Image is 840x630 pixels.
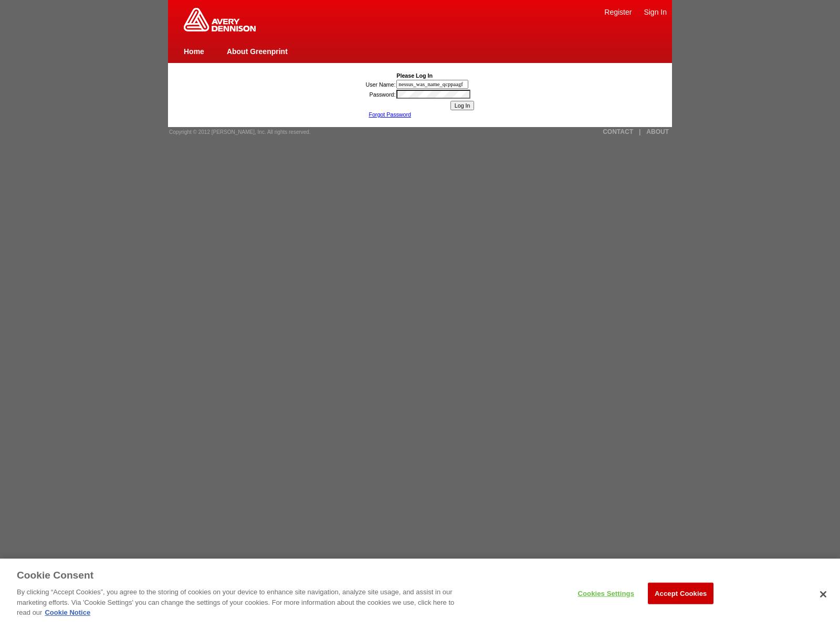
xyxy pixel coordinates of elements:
a: Forgot Password [369,111,411,118]
a: Home [184,47,204,56]
a: Sign In [644,8,667,16]
a: ABOUT [646,128,669,135]
a: Cookie Notice [45,608,90,616]
a: Register [604,8,632,16]
b: Please Log In [396,72,433,79]
a: About Greenprint [227,47,288,56]
label: User Name: [366,81,396,88]
a: Greenprint [184,26,256,33]
a: | [639,128,640,135]
a: CONTACT [603,128,633,135]
img: Home [184,8,256,31]
span: Copyright © 2012 [PERSON_NAME], Inc. All rights reserved. [169,129,311,135]
label: Password: [370,91,396,98]
h3: Cookie Consent [17,569,93,582]
button: Accept Cookies [648,582,713,604]
input: Log In [450,101,475,110]
button: Cookies Settings [573,583,639,604]
button: Close [812,583,835,606]
p: By clicking “Accept Cookies”, you agree to the storing of cookies on your device to enhance site ... [17,587,462,618]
